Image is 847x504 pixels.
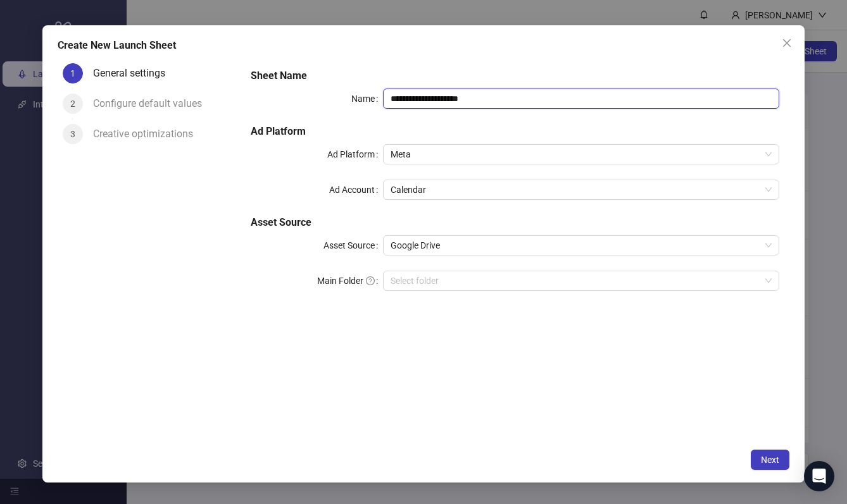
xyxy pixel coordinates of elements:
label: Asset Source [323,235,383,255]
span: 2 [70,99,75,109]
span: close [782,38,792,48]
label: Name [351,89,383,109]
span: Meta [391,145,772,164]
h5: Sheet Name [251,68,779,83]
div: Configure default values [93,94,212,114]
div: Open Intercom Messenger [804,461,834,491]
input: Name [383,89,779,109]
button: Close [777,33,797,53]
span: Calendar [391,180,772,199]
span: Google Drive [391,236,772,255]
span: Next [761,455,779,465]
button: Next [751,450,789,470]
span: 3 [70,129,75,139]
label: Ad Account [329,180,383,200]
div: Creative optimizations [93,124,203,144]
div: Create New Launch Sheet [58,38,789,53]
span: 1 [70,68,75,78]
span: question-circle [366,276,375,285]
div: General settings [93,63,175,83]
h5: Ad Platform [251,124,779,139]
label: Main Folder [317,271,383,291]
h5: Asset Source [251,215,779,230]
label: Ad Platform [327,144,383,164]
